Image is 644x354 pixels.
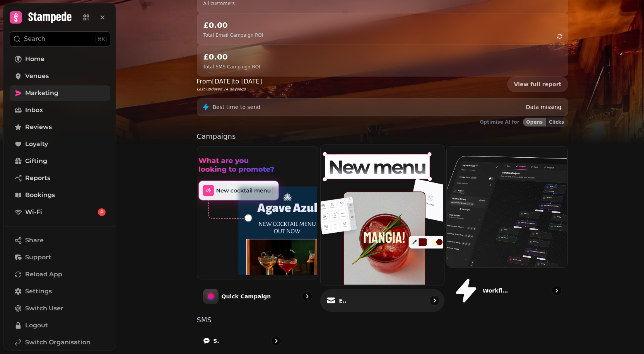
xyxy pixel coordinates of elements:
[546,118,567,126] button: Clicks
[25,106,43,115] span: Inbox
[10,267,110,282] button: Reload App
[10,187,110,203] a: Bookings
[101,209,103,215] span: 4
[526,120,543,124] span: Opens
[25,208,42,217] span: Wi-Fi
[203,32,263,38] p: Total Email Campaign ROI
[446,146,568,310] a: Workflows (beta)Workflows (beta)
[25,157,47,166] span: Gifting
[10,170,110,186] a: Reports
[203,20,263,31] h2: £0.00
[10,335,110,350] a: Switch Organisation
[10,68,110,84] a: Venues
[10,153,110,169] a: Gifting
[553,287,560,294] svg: go to
[197,317,568,323] p: SMS
[203,51,260,62] h2: £0.00
[25,123,52,132] span: Reviews
[10,51,110,67] a: Home
[213,337,219,345] p: SMS
[430,296,438,304] svg: go to
[25,304,63,313] span: Switch User
[272,337,280,345] svg: go to
[10,136,110,152] a: Loyalty
[25,140,48,149] span: Loyalty
[203,64,260,70] p: Total SMS Campaign ROI
[25,191,55,200] span: Bookings
[10,318,110,333] button: Logout
[523,118,546,126] button: Opens
[10,85,110,101] a: Marketing
[25,174,50,183] span: Reports
[203,0,235,7] p: All customers
[339,296,347,304] p: Email
[25,287,52,296] span: Settings
[549,120,564,124] span: Clicks
[25,253,51,262] span: Support
[222,293,271,300] p: Quick Campaign
[25,88,58,98] span: Marketing
[446,146,567,267] img: Workflows (beta)
[25,338,91,347] span: Switch Organisation
[553,30,566,43] button: refresh
[10,301,110,316] button: Switch User
[10,284,110,299] a: Settings
[197,133,568,140] p: Campaigns
[197,77,262,86] p: From [DATE] to [DATE]
[483,287,508,294] p: Workflows (beta)
[213,103,261,111] p: Best time to send
[25,54,44,64] span: Home
[197,330,287,352] a: SMS
[303,293,311,300] svg: go to
[197,86,262,92] p: Last updated 14 days ago
[507,77,568,92] a: View full report
[196,146,318,278] img: Quick Campaign
[25,321,48,330] span: Logout
[197,146,319,310] a: Quick CampaignQuick Campaign
[10,233,110,248] button: Share
[10,204,110,220] a: Wi-Fi4
[10,119,110,135] a: Reviews
[526,103,562,111] p: Data missing
[320,144,443,285] img: Email
[25,270,62,279] span: Reload App
[24,34,45,44] p: Search
[25,236,44,245] span: Share
[10,31,110,47] button: Search⌘K
[10,102,110,118] a: Inbox
[480,119,519,125] p: Optimise AI for
[320,145,444,312] a: EmailEmail
[10,250,110,265] button: Support
[95,35,107,43] div: ⌘K
[25,71,49,81] span: Venues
